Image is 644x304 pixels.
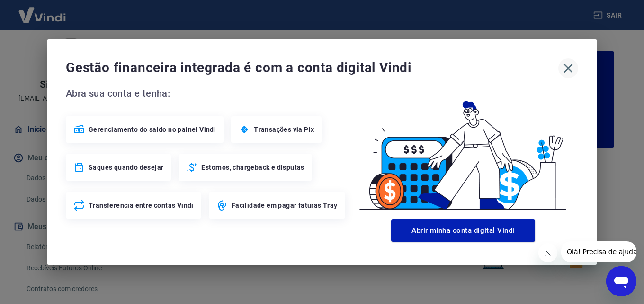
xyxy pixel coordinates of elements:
span: Abra sua conta e tenha: [66,86,348,101]
span: Saques quando desejar [89,163,163,172]
span: Estornos, chargeback e disputas [201,163,304,172]
span: Transferência entre contas Vindi [89,201,194,210]
iframe: Botão para abrir a janela de mensagens [606,266,636,296]
button: Abrir minha conta digital Vindi [391,219,535,242]
span: Gestão financeira integrada é com a conta digital Vindi [66,58,558,77]
iframe: Fechar mensagem [538,243,557,262]
span: Facilidade em pagar faturas Tray [232,201,338,210]
span: Gerenciamento do saldo no painel Vindi [89,125,216,134]
img: Good Billing [348,86,578,215]
iframe: Mensagem da empresa [561,241,636,262]
span: Olá! Precisa de ajuda? [6,7,80,14]
span: Transações via Pix [254,125,314,134]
